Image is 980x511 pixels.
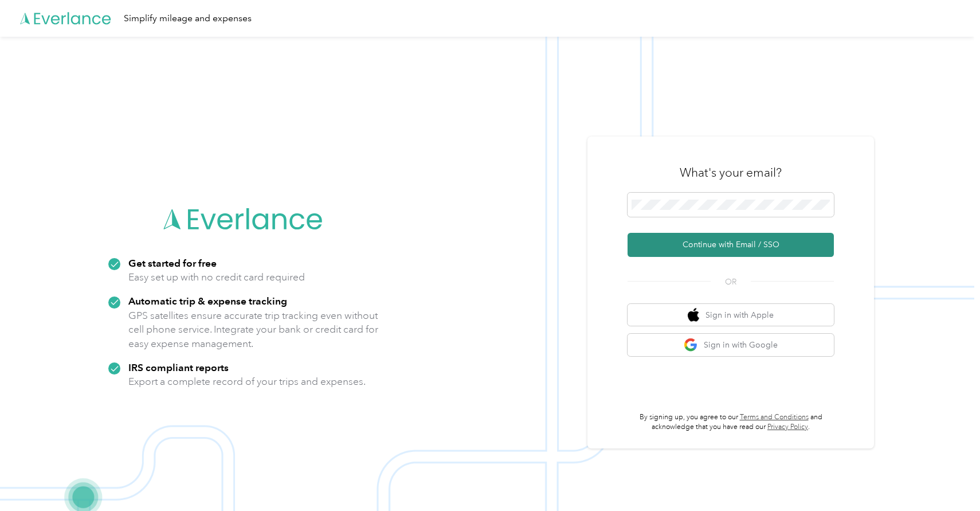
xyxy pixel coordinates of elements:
[128,361,229,373] strong: IRS compliant reports
[128,375,366,389] p: Export a complete record of your trips and expenses.
[680,165,782,181] h3: What's your email?
[628,412,834,432] p: By signing up, you agree to our and acknowledge that you have read our .
[128,309,379,351] p: GPS satellites ensure accurate trip tracking even without cell phone service. Integrate your bank...
[740,413,809,422] a: Terms and Conditions
[128,295,287,307] strong: Automatic trip & expense tracking
[128,257,217,269] strong: Get started for free
[684,338,698,352] img: google logo
[767,423,808,431] a: Privacy Policy
[688,308,699,322] img: apple logo
[711,276,751,288] span: OR
[628,304,834,326] button: apple logoSign in with Apple
[628,233,834,257] button: Continue with Email / SSO
[124,11,252,26] div: Simplify mileage and expenses
[128,270,305,284] p: Easy set up with no credit card required
[628,334,834,356] button: google logoSign in with Google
